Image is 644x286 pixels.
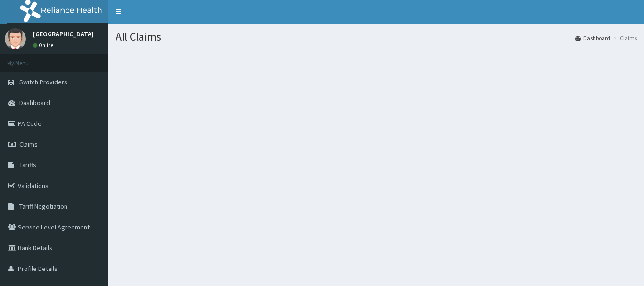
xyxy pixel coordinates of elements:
[611,34,637,42] li: Claims
[33,42,56,49] a: Online
[19,98,50,107] span: Dashboard
[19,78,67,86] span: Switch Providers
[116,31,637,43] h1: All Claims
[19,161,36,169] span: Tariffs
[19,140,38,148] span: Claims
[575,34,610,42] a: Dashboard
[33,31,94,37] p: [GEOGRAPHIC_DATA]
[19,202,67,211] span: Tariff Negotiation
[5,28,26,49] img: User Image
